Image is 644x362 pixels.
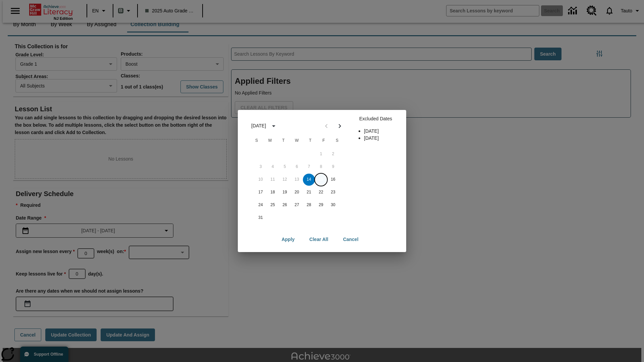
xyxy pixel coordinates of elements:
button: 19 [279,186,291,198]
p: Excluded Dates [351,115,401,122]
button: Next month [333,119,346,133]
button: Apply [276,233,300,246]
button: 15 [315,174,327,186]
button: 14 [303,174,315,186]
button: 17 [255,186,267,198]
button: 30 [327,199,339,211]
button: 23 [327,186,339,198]
span: Monday [264,134,276,147]
button: 29 [315,199,327,211]
button: 21 [303,186,315,198]
button: 31 [255,212,267,224]
button: 26 [279,199,291,211]
span: [DATE] [364,128,379,134]
button: 20 [291,186,303,198]
button: 25 [267,199,279,211]
button: 27 [291,199,303,211]
button: 16 [327,174,339,186]
button: Cancel [338,233,364,246]
button: 28 [303,199,315,211]
span: Saturday [331,134,343,147]
span: Sunday [251,134,263,147]
div: [DATE] [251,122,266,129]
span: [DATE] [364,135,379,141]
span: Wednesday [291,134,303,147]
button: 18 [267,186,279,198]
button: Clear All [304,233,333,246]
button: 24 [255,199,267,211]
button: 22 [315,186,327,198]
span: Tuesday [277,134,289,147]
button: calendar view is open, switch to year view [268,120,279,132]
span: Thursday [304,134,316,147]
span: Friday [318,134,330,147]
